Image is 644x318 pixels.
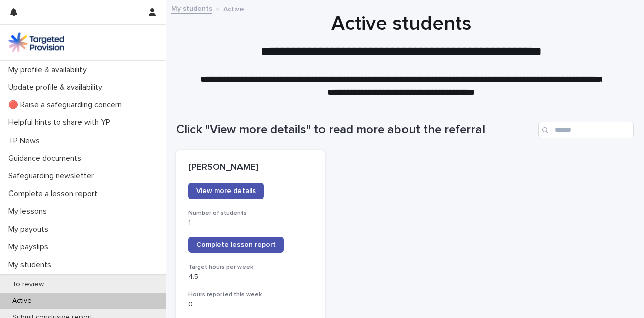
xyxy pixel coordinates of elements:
p: Update profile & availability [4,83,110,92]
img: M5nRWzHhSzIhMunXDL62 [8,32,64,52]
p: Active [4,297,40,305]
p: 1 [188,219,312,227]
input: Search [538,122,634,138]
a: My students [171,2,212,14]
span: Complete lesson report [196,241,276,248]
p: To review [4,280,52,289]
p: Safeguarding newsletter [4,171,102,181]
p: My lessons [4,207,55,216]
p: Helpful hints to share with YP [4,118,118,128]
p: 🔴 Raise a safeguarding concern [4,100,130,110]
span: View more details [196,187,256,195]
p: My payouts [4,225,56,234]
h1: Click "View more details" to read more about the referral [176,122,534,137]
h3: Hours reported this week [188,291,312,299]
p: Guidance documents [4,154,90,163]
h3: Target hours per week [188,263,312,271]
p: TP News [4,136,48,146]
p: 4.5 [188,273,312,281]
p: 0 [188,300,312,309]
p: Complete a lesson report [4,189,105,199]
p: My profile & availability [4,65,95,75]
a: Complete lesson report [188,237,284,253]
p: [PERSON_NAME] [188,162,312,173]
h1: Active students [176,12,626,36]
a: View more details [188,183,264,199]
p: My students [4,260,59,270]
h3: Number of students [188,209,312,217]
p: Active [223,3,244,14]
p: My payslips [4,242,56,252]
